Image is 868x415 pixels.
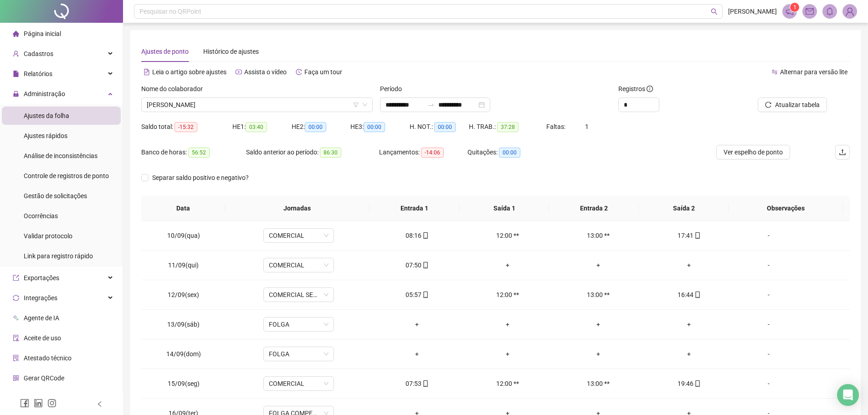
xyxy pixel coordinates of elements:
span: 86:30 [320,148,341,158]
span: 14/09(dom) [166,350,201,358]
div: + [560,260,637,270]
span: bell [826,7,834,15]
span: Ocorrências [24,212,58,220]
span: -15:32 [175,122,197,132]
span: down [362,102,368,108]
span: mobile [421,262,429,268]
span: history [296,69,302,75]
span: swap-right [427,101,435,108]
div: 16:44 [651,290,727,300]
span: Separar saldo positivo e negativo? [149,173,252,183]
div: Saldo anterior ao período: [246,147,379,158]
span: youtube [236,69,242,75]
img: 80778 [843,5,857,18]
div: Banco de horas: [141,147,246,158]
span: Assista o vídeo [244,68,287,76]
span: Observações [736,203,836,213]
span: 10/09(qua) [167,232,200,239]
span: left [97,401,103,407]
th: Entrada 2 [549,196,639,221]
span: file [13,71,19,77]
span: Exportações [24,274,59,282]
span: Aceite de uso [24,334,61,342]
span: FOLGA [269,318,329,331]
div: H. TRAB.: [469,122,546,132]
span: linkedin [34,399,43,408]
span: COMERCIAL SEXTA FEIRA [269,288,329,302]
div: 08:16 [379,231,455,241]
span: Faça um tour [304,68,342,76]
div: + [651,260,727,270]
span: Histórico de ajustes [203,48,259,55]
label: Período [380,84,408,94]
div: + [379,349,455,359]
span: Cadastros [24,50,53,57]
div: Open Intercom Messenger [837,384,859,406]
span: FOLGA [269,347,329,361]
span: Análise de inconsistências [24,152,98,159]
div: HE 3: [350,122,410,132]
span: to [427,101,435,108]
span: mail [806,7,814,15]
th: Saída 1 [459,196,549,221]
div: 17:41 [651,231,727,241]
span: audit [13,335,19,341]
button: Ver espelho de ponto [716,145,790,159]
div: 07:53 [379,379,455,389]
span: solution [13,355,19,361]
span: file-text [144,69,150,75]
div: - [742,319,796,329]
span: Administração [24,90,65,97]
span: Gestão de solicitações [24,192,87,200]
span: 00:00 [499,148,520,158]
span: 00:00 [434,122,456,132]
span: COMERCIAL [269,229,329,242]
span: user-add [13,51,19,57]
div: 19:46 [651,379,727,389]
span: reload [765,102,771,108]
span: 03:40 [246,122,267,132]
span: mobile [421,232,429,239]
span: Link para registro rápido [24,252,93,260]
span: mobile [421,380,429,387]
sup: 1 [790,3,799,12]
span: Validar protocolo [24,232,72,240]
div: + [560,319,637,329]
span: 1 [793,4,796,10]
span: Página inicial [24,30,61,37]
div: Saldo total: [141,122,232,132]
span: 11/09(qui) [168,261,199,269]
span: qrcode [13,375,19,381]
span: COMERCIAL [269,258,329,272]
span: Gerar QRCode [24,374,64,382]
span: Relatórios [24,70,52,77]
span: Agente de IA [24,314,59,322]
div: HE 1: [232,122,292,132]
div: - [742,260,796,270]
span: 56:52 [188,148,210,158]
span: notification [786,7,794,15]
span: Faltas: [546,123,567,130]
span: Ajustes rápidos [24,132,67,139]
span: 00:00 [305,122,326,132]
th: Data [141,196,225,221]
div: + [470,260,546,270]
div: + [651,349,727,359]
th: Entrada 1 [370,196,459,221]
span: COMERCIAL [269,377,329,390]
span: 15/09(seg) [168,380,200,387]
span: Alternar para versão lite [780,68,847,76]
span: Atestado técnico [24,354,72,362]
span: Leia o artigo sobre ajustes [152,68,226,76]
span: lock [13,91,19,97]
div: + [379,319,455,329]
span: instagram [47,399,56,408]
th: Jornadas [225,196,370,221]
span: info-circle [647,86,653,92]
th: Saída 2 [639,196,729,221]
div: 07:50 [379,260,455,270]
span: mobile [693,292,701,298]
span: mobile [693,232,701,239]
span: [PERSON_NAME] [728,6,777,16]
span: 12/09(sex) [168,291,199,298]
